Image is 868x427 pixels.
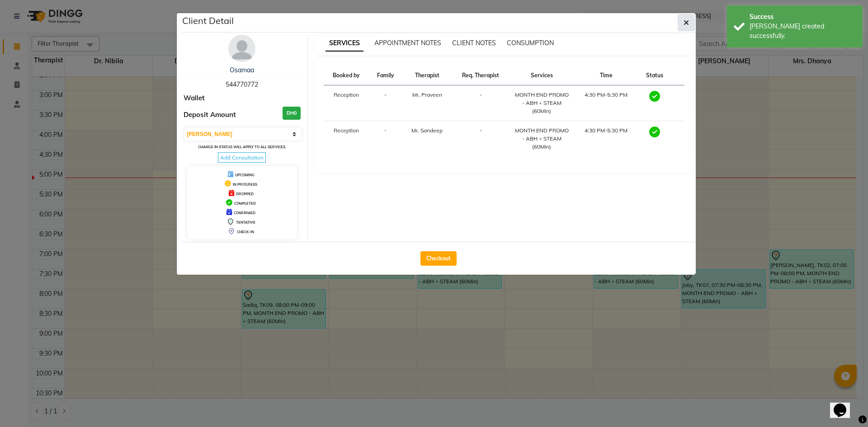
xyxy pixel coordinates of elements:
td: Reception [324,85,369,121]
span: COMPLETED [234,201,256,206]
span: Mr. Sandeep [411,127,443,134]
th: Req. Therapist [452,66,509,85]
span: 544770772 [226,80,258,89]
td: - [452,121,509,157]
td: 4:30 PM-5:30 PM [574,85,638,121]
div: Success [750,12,856,22]
span: CLIENT NOTES [452,39,496,47]
td: - [369,85,402,121]
span: APPOINTMENT NOTES [374,39,441,47]
h5: Client Detail [182,14,234,28]
th: Time [574,66,638,85]
th: Therapist [402,66,453,85]
td: - [452,85,509,121]
span: UPCOMING [235,173,255,177]
iframe: chat widget [830,391,859,418]
span: IN PROGRESS [233,182,257,187]
th: Status [638,66,671,85]
div: MONTH END PROMO - ABH + STEAM (60Min) [515,127,569,151]
a: Osamaa [230,66,254,74]
span: DROPPED [236,192,254,196]
img: avatar [228,35,255,62]
div: Bill created successfully. [750,22,856,41]
div: MONTH END PROMO - ABH + STEAM (60Min) [515,91,569,115]
span: CHECK-IN [237,230,254,234]
td: - [369,121,402,157]
span: TENTATIVE [236,220,255,225]
span: Add Consultation [218,152,266,163]
small: Change in status will apply to all services. [198,145,286,149]
span: CONFIRMED [234,211,255,215]
span: Wallet [184,93,205,103]
th: Booked by [324,66,369,85]
span: Deposit Amount [184,110,236,120]
td: 4:30 PM-5:30 PM [574,121,638,157]
th: Services [509,66,574,85]
td: Reception [324,121,369,157]
button: Checkout [420,251,457,266]
span: SERVICES [325,35,363,52]
th: Family [369,66,402,85]
span: Mr. Praveen [412,91,442,98]
span: CONSUMPTION [507,39,554,47]
h3: DH0 [283,107,301,120]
